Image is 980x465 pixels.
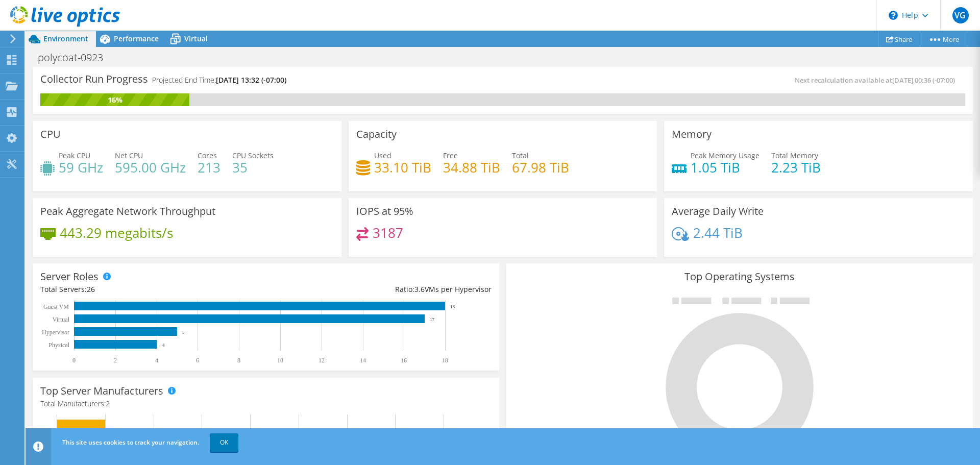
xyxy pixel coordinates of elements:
span: Peak CPU [59,151,90,160]
h3: Peak Aggregate Network Throughput [40,206,215,217]
text: 18 [450,304,455,309]
h4: 1.05 TiB [691,162,759,173]
text: 18 [442,357,448,364]
span: Performance [114,34,159,43]
span: [DATE] 13:32 (-07:00) [216,75,286,85]
span: 26 [87,284,95,294]
span: 3.6 [414,284,425,294]
span: Free [443,151,458,160]
h4: 443.29 megabits/s [60,227,173,238]
span: Virtual [184,34,208,43]
div: Total Servers: [40,284,266,295]
h4: 3187 [373,227,403,238]
span: This site uses cookies to track your navigation. [62,438,199,447]
a: OK [210,433,238,452]
h4: Total Manufacturers: [40,398,492,409]
text: 0 [72,357,76,364]
h4: 59 GHz [59,162,103,173]
span: CPU Sockets [232,151,274,160]
text: 4 [162,342,165,348]
span: Peak Memory Usage [691,151,759,160]
span: Total [512,151,529,160]
text: 8 [237,357,240,364]
span: Total Memory [771,151,818,160]
h3: Top Server Manufacturers [40,385,163,397]
h4: Projected End Time: [152,75,286,86]
h4: 595.00 GHz [115,162,186,173]
text: 17 [430,317,435,322]
h3: Server Roles [40,271,99,282]
text: 2 [114,357,117,364]
span: Environment [43,34,88,43]
h4: 213 [198,162,220,173]
a: More [920,31,967,47]
span: Next recalculation available at [795,76,960,85]
h4: 34.88 TiB [443,162,500,173]
text: 12 [318,357,325,364]
h4: 2.23 TiB [771,162,821,173]
text: 10 [277,357,283,364]
span: [DATE] 00:36 (-07:00) [892,76,955,85]
text: 5 [182,330,185,335]
span: VG [952,7,969,23]
span: Net CPU [115,151,143,160]
svg: \n [889,11,898,20]
text: Hypervisor [42,329,69,336]
text: Physical [48,341,69,349]
h1: polycoat-0923 [33,52,119,63]
div: Ratio: VMs per Hypervisor [266,284,492,295]
span: Used [374,151,391,160]
h3: Memory [672,129,712,140]
h4: 67.98 TiB [512,162,569,173]
h4: 2.44 TiB [693,227,743,238]
h4: 33.10 TiB [374,162,431,173]
text: 6 [196,357,199,364]
text: Guest VM [43,303,69,310]
h4: 35 [232,162,274,173]
a: Share [878,31,920,47]
h3: Top Operating Systems [514,271,965,282]
span: 2 [106,399,110,408]
span: Cores [198,151,217,160]
text: 14 [360,357,366,364]
text: 16 [401,357,407,364]
h3: Capacity [356,129,397,140]
h3: CPU [40,129,61,140]
div: 16% [40,94,189,106]
h3: Average Daily Write [672,206,764,217]
text: 4 [155,357,158,364]
h3: IOPS at 95% [356,206,413,217]
text: Virtual [53,316,70,323]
